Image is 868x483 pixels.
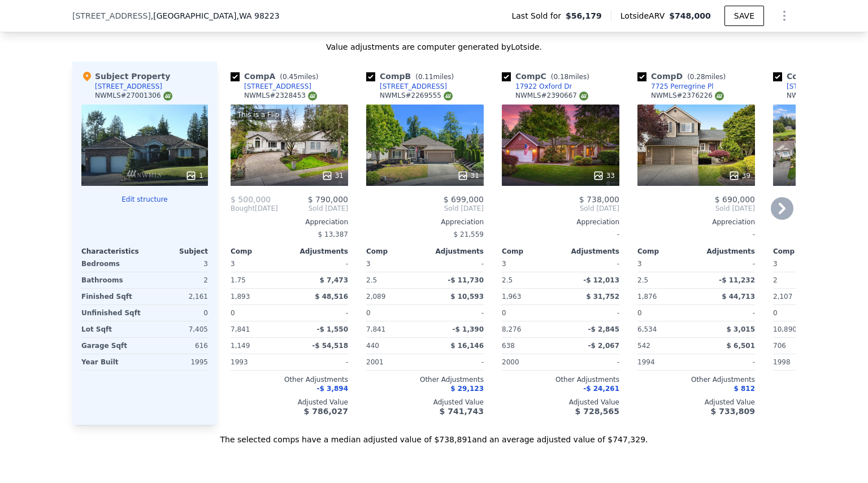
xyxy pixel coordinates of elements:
[773,82,854,91] a: [STREET_ADDRESS]
[231,217,348,227] div: Appreciation
[683,73,730,81] span: ( miles)
[231,204,278,213] div: [DATE]
[637,217,755,227] div: Appreciation
[317,385,348,393] span: -$ 3,894
[147,272,208,288] div: 2
[411,73,458,81] span: ( miles)
[588,342,619,350] span: -$ 2,067
[308,92,317,101] img: NWMLS Logo
[698,354,755,370] div: -
[637,260,642,268] span: 3
[289,247,348,256] div: Adjustments
[366,398,484,407] div: Adjusted Value
[620,10,669,21] span: Lotside ARV
[698,305,755,321] div: -
[231,272,287,288] div: 1.75
[502,375,619,384] div: Other Adjustments
[278,204,348,213] span: Sold [DATE]
[366,82,447,91] a: [STREET_ADDRESS]
[231,325,250,333] span: 7,841
[231,309,235,317] span: 0
[444,92,453,101] img: NWMLS Logo
[773,309,778,317] span: 0
[561,247,619,256] div: Adjustments
[563,305,619,321] div: -
[292,305,348,321] div: -
[727,342,755,350] span: $ 6,501
[275,73,323,81] span: ( miles)
[637,325,657,333] span: 6,534
[81,289,142,304] div: Finished Sqft
[81,338,142,354] div: Garage Sqft
[448,276,484,284] span: -$ 11,730
[366,293,385,301] span: 2,089
[231,82,311,91] a: [STREET_ADDRESS]
[724,6,764,26] button: SAVE
[444,195,484,204] span: $ 699,000
[637,204,755,213] span: Sold [DATE]
[583,385,619,393] span: -$ 24,261
[72,41,796,53] div: Value adjustments are computer generated by Lotside .
[304,407,348,416] span: $ 786,027
[315,293,348,301] span: $ 48,516
[81,321,142,337] div: Lot Sqft
[502,293,521,301] span: 1,963
[320,276,348,284] span: $ 7,473
[81,256,142,272] div: Bedrooms
[773,354,830,370] div: 1998
[440,407,484,416] span: $ 741,743
[502,82,572,91] a: 17922 Oxford Dr
[502,398,619,407] div: Adjusted Value
[425,247,484,256] div: Adjustments
[147,321,208,337] div: 7,405
[81,71,170,82] div: Subject Property
[728,170,750,181] div: 39
[81,195,208,204] button: Edit structure
[81,305,142,321] div: Unfinished Sqft
[722,293,755,301] span: $ 44,713
[651,91,724,101] div: NWMLS # 2376226
[563,256,619,272] div: -
[231,195,271,204] span: $ 500,000
[637,309,642,317] span: 0
[147,338,208,354] div: 616
[637,82,714,91] a: 7725 Perregrine Pl
[450,342,484,350] span: $ 16,146
[231,375,348,384] div: Other Adjustments
[579,92,588,101] img: NWMLS Logo
[450,293,484,301] span: $ 10,593
[773,272,830,288] div: 2
[637,398,755,407] div: Adjusted Value
[427,256,484,272] div: -
[231,293,250,301] span: 1,893
[773,342,786,350] span: 706
[231,204,255,213] span: Bought
[502,227,619,242] div: -
[151,10,280,21] span: , [GEOGRAPHIC_DATA]
[651,82,714,91] div: 7725 Perregrine Pl
[583,276,619,284] span: -$ 12,013
[380,91,453,101] div: NWMLS # 2269555
[366,204,484,213] span: Sold [DATE]
[773,293,792,301] span: 2,107
[380,82,447,91] div: [STREET_ADDRESS]
[147,354,208,370] div: 1995
[312,342,348,350] span: -$ 54,518
[637,354,694,370] div: 1994
[669,11,711,20] span: $748,000
[515,82,572,91] div: 17922 Oxford Dr
[457,170,479,181] div: 31
[546,73,594,81] span: ( miles)
[366,71,458,82] div: Comp B
[698,256,755,272] div: -
[454,230,484,238] span: $ 21,559
[236,11,279,20] span: , WA 98223
[502,204,619,213] span: Sold [DATE]
[244,82,311,91] div: [STREET_ADDRESS]
[637,375,755,384] div: Other Adjustments
[773,5,796,27] button: Show Options
[586,293,619,301] span: $ 31,752
[690,73,705,81] span: 0.28
[593,170,615,181] div: 33
[502,342,515,350] span: 638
